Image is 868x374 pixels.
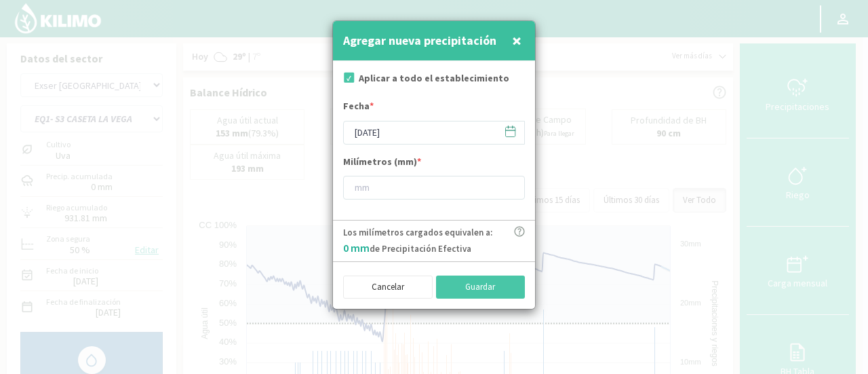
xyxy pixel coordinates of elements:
[343,176,525,200] input: mm
[343,276,433,299] button: Cancelar
[343,155,421,172] label: Milímetros (mm)
[343,226,492,256] p: Los milímetros cargados equivalen a: de Precipitación Efectiva
[436,276,526,299] button: Guardar
[343,241,370,255] span: 0 mm
[343,99,374,117] label: Fecha
[509,27,525,54] button: Close
[343,31,496,50] h4: Agregar nueva precipitación
[512,29,521,52] span: ×
[359,71,509,86] label: Aplicar a todo el establecimiento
